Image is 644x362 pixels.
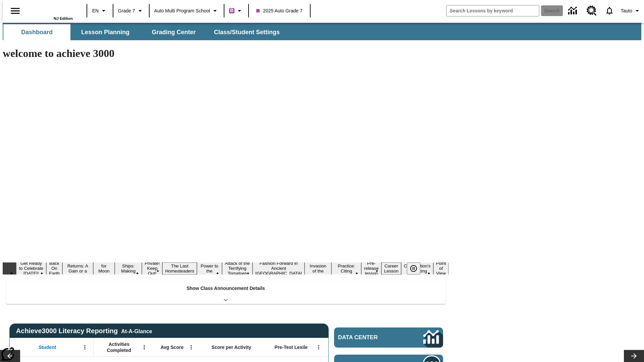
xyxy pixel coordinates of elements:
span: Lesson Planning [81,28,129,36]
div: Home [29,2,73,20]
button: Profile/Settings [618,5,644,17]
a: Data Center [564,2,583,20]
button: Slide 16 Point of View [433,260,449,277]
span: Activities Completed [97,341,141,353]
button: Slide 1 Get Ready to Celebrate Juneteenth! [16,260,46,277]
button: Slide 4 Time for Moon Rules? [93,257,115,280]
a: Data Center [334,327,443,348]
button: Pause [407,262,420,275]
button: Class/Student Settings [209,24,285,40]
button: Slide 15 The Constitution's Balancing Act [401,257,433,280]
span: B [230,6,233,15]
button: Lesson Planning [72,24,139,40]
button: Slide 2 Back On Earth [46,260,62,277]
button: Slide 10 Fashion Forward in Ancient Rome [253,260,305,277]
div: Show Class Announcement Details [6,281,445,304]
span: Grade 7 [118,7,135,14]
button: Slide 11 The Invasion of the Free CD [305,257,331,280]
span: Grading Center [152,28,196,36]
span: EN [92,7,99,14]
div: At-A-Glance [121,327,152,335]
span: Tauto [621,7,632,14]
button: Open Menu [314,342,324,352]
a: Home [29,3,73,16]
button: School: Auto Multi program School, Select your school [152,5,222,17]
button: Slide 5 Cruise Ships: Making Waves [115,257,142,280]
a: Notifications [601,2,618,19]
a: Resource Center, Will open in new tab [583,2,601,20]
span: Dashboard [21,28,53,36]
span: Class/Student Settings [214,28,280,36]
button: Slide 9 Attack of the Terrifying Tomatoes [222,260,253,277]
span: Pre-Test Lexile [275,344,308,350]
span: Avg Score [160,344,183,350]
button: Open Menu [139,342,149,352]
button: Boost Class color is purple. Change class color [226,5,246,17]
button: Slide 3 Free Returns: A Gain or a Drain? [62,257,93,280]
input: search field [446,5,539,16]
span: 2025 Auto Grade 7 [256,7,303,14]
button: Slide 14 Career Lesson [381,262,401,275]
div: SubNavbar [3,24,286,40]
button: Lesson carousel, Next [624,350,644,362]
span: Score per Activity [212,344,252,350]
button: Slide 6 Private! Keep Out! [142,260,162,277]
span: Data Center [338,334,401,341]
button: Slide 13 Pre-release lesson [361,260,381,277]
button: Slide 7 The Last Homesteaders [162,262,197,275]
div: SubNavbar [3,23,641,40]
button: Grade: Grade 7, Select a grade [115,5,147,17]
button: Dashboard [3,24,70,40]
p: Show Class Announcement Details [186,285,265,292]
button: Language: EN, Select a language [89,5,111,17]
button: Open Menu [186,342,196,352]
button: Slide 8 Solar Power to the People [197,257,222,280]
h1: welcome to achieve 3000 [3,47,449,60]
span: Student [39,344,56,350]
button: Open side menu [5,1,25,21]
button: Open Menu [80,342,90,352]
span: Auto Multi program School [154,7,210,14]
button: Slide 12 Mixed Practice: Citing Evidence [331,257,361,280]
button: Grading Center [140,24,207,40]
span: NJ Edition [54,16,73,20]
div: Pause [407,262,427,275]
span: Achieve3000 Literacy Reporting [16,327,152,335]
